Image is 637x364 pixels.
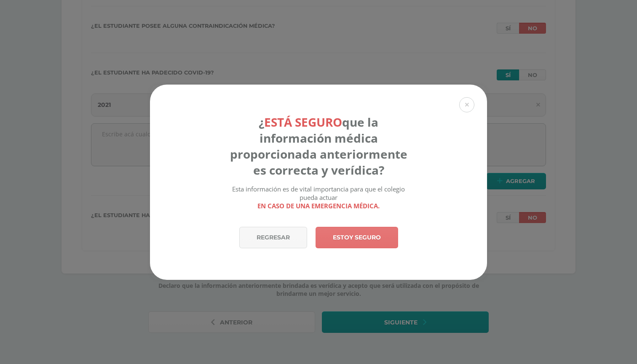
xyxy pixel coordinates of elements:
[225,114,412,178] h4: ¿ que la información médica proporcionada anteriormente es correcta y verídica?
[257,202,380,210] strong: en caso de una emergencia médica.
[316,227,398,248] a: Estoy seguro
[264,114,342,130] strong: Está seguro
[239,227,307,248] a: Regresar
[459,97,474,112] button: Close (Esc)
[225,185,412,210] div: Esta información es de vital importancia para que el colegio pueda actuar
